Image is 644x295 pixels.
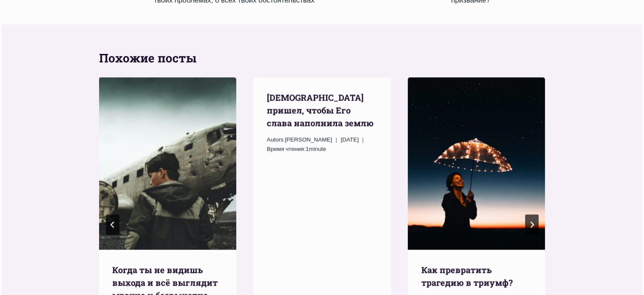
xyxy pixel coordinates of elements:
h2: Похожие посты [99,49,545,67]
span: 1 [267,144,326,154]
span: [PERSON_NAME] [285,136,332,143]
span: Время чтения: [267,146,306,152]
time: [DATE] [340,135,359,144]
button: Go to last slide [106,214,119,235]
img: Как превратить трагедию в триумф? [408,77,545,250]
button: Следующий [525,214,539,235]
a: [DEMOGRAPHIC_DATA] пришел, чтобы Его слава наполнила землю [267,92,373,128]
span: Autors [267,135,283,144]
span: minute [309,146,326,152]
a: Как превратить трагедию в триумф? [421,264,513,288]
img: Когда ты не видишь выхода и всё выглядит мрачно и безвыходно, – поклонись Богу! [99,77,236,250]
